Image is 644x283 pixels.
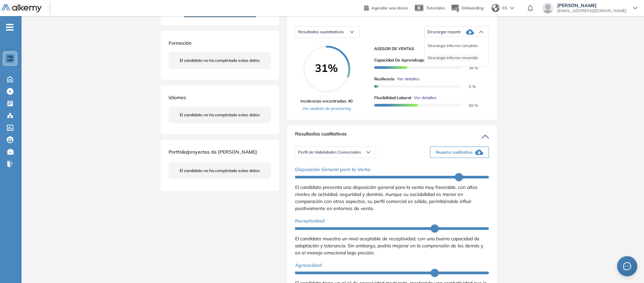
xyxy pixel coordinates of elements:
[169,40,191,46] span: Formación
[461,103,478,108] span: 50 %
[295,262,322,269] span: Agresividad
[374,46,484,52] span: ASESOR DE VENTAS
[295,217,325,225] span: Receptividad
[414,95,436,101] span: Ver detalles
[461,84,476,89] span: 5 %
[298,150,361,155] span: Perfil de Habilidades Comerciales
[623,262,631,270] span: message
[436,149,472,155] span: Reporte cualitativo
[300,98,353,104] span: Incidencias encontradas: 40
[492,4,500,12] img: world
[180,168,260,174] span: El candidato no ha completado estos datos
[300,106,353,112] a: Ver análisis de proctoring
[6,27,13,28] i: -
[502,5,507,11] span: ES
[374,76,394,82] span: Resiliencia
[451,1,484,15] button: Onboarding
[371,5,408,10] span: Agendar una demo
[428,54,478,61] li: Descargar informe resumido
[298,29,344,34] span: Resultados cuantitativos
[394,76,420,82] button: Ver detalles
[303,63,350,73] span: 31%
[374,57,446,63] span: Capacidad de Aprendizaje en Adultos
[7,56,13,61] img: https://assets.alkemy.org/workspaces/1802/d452bae4-97f6-47ab-b3bf-1c40240bc960.jpg
[430,147,489,158] button: Reporte cualitativo
[374,95,411,101] span: Flexibilidad Laboral
[397,76,420,82] span: Ver detalles
[557,8,627,13] span: [EMAIL_ADDRESS][DOMAIN_NAME]
[426,5,445,10] span: Tutoriales
[411,95,436,101] button: Ver detalles
[295,236,483,256] span: El candidato muestra un nivel aceptable de receptividad, con una buena capacidad de adaptación y ...
[1,4,42,13] img: Logo
[461,5,484,10] span: Onboarding
[295,184,477,211] span: El candidato presenta una disposición general para la venta muy favorable, con altos niveles de a...
[169,149,257,155] span: Portfolio/proyectos de [PERSON_NAME]
[557,3,627,8] span: [PERSON_NAME]
[461,65,478,70] span: 38 %
[295,130,347,141] span: Resultados cualitativos
[180,112,260,118] span: El candidato no ha completado estos datos
[427,29,461,35] span: Descargar reporte
[364,3,408,11] a: Agendar una demo
[169,94,186,100] span: Idiomas
[510,7,514,9] img: arrow
[180,57,260,64] span: El candidato no ha completado estos datos
[295,166,370,173] span: Disposición General para la Venta
[428,42,477,49] li: Descargar informe completo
